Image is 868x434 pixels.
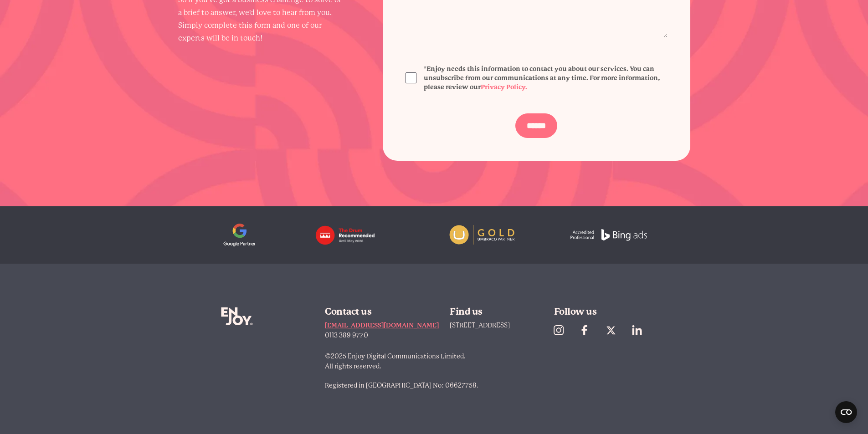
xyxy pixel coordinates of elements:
[601,320,627,340] a: Follow us on Twitter
[450,307,543,317] div: Find us
[325,332,368,339] span: 0113 389 9770
[554,307,647,317] div: Follow us
[314,224,393,246] img: logo
[548,320,575,340] a: Follow us on Instagram
[627,320,653,340] a: https://uk.linkedin.com/company/enjoy-digital
[835,401,857,423] button: Open CMP widget
[325,307,439,317] div: Contact us
[325,380,647,390] p: Registered in [GEOGRAPHIC_DATA] No: 06627758.
[424,64,667,92] span: *Enjoy needs this information to contact you about our services. You can unsubscribe from our com...
[325,330,439,340] a: 0113 389 9770
[574,320,601,340] a: Follow us on Facebook
[325,351,647,371] p: ©2025 Enjoy Digital Communications Limited. All rights reserved.
[481,83,527,91] a: Privacy Policy.
[325,322,439,329] span: [EMAIL_ADDRESS][DOMAIN_NAME]
[325,320,439,330] a: [EMAIL_ADDRESS][DOMAIN_NAME]
[450,322,510,329] a: [STREET_ADDRESS]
